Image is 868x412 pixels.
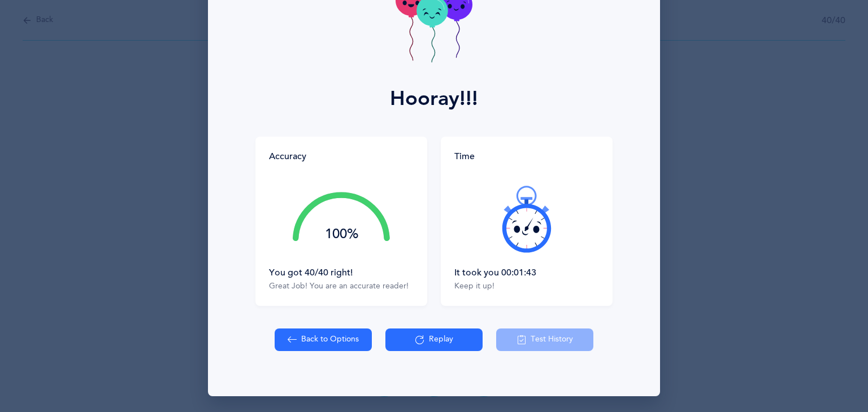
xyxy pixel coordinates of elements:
[390,84,478,114] div: Hooray!!!
[269,281,414,292] div: Great Job! You are an accurate reader!
[454,266,599,279] div: It took you 00:01:43
[293,227,390,241] div: 100%
[454,150,599,163] div: Time
[385,328,483,351] button: Replay
[269,150,306,163] div: Accuracy
[454,281,599,292] div: Keep it up!
[275,328,372,351] button: Back to Options
[269,266,414,279] div: You got 40/40 right!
